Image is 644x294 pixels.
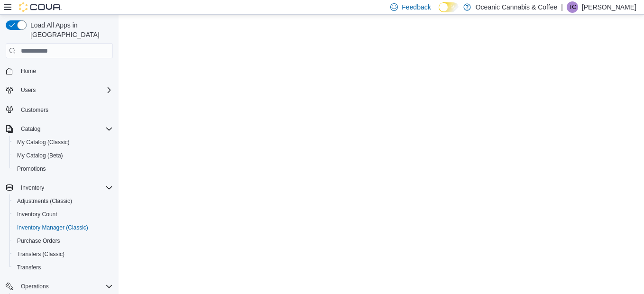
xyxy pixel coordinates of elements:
[21,86,36,94] span: Users
[21,67,36,75] span: Home
[21,283,49,290] span: Operations
[13,209,61,220] a: Inventory Count
[21,106,48,114] span: Customers
[9,136,117,149] button: My Catalog (Classic)
[13,222,92,233] a: Inventory Manager (Classic)
[13,163,113,175] span: Promotions
[9,234,117,248] button: Purchase Orders
[2,181,117,194] button: Inventory
[17,197,72,205] span: Adjustments (Classic)
[17,182,48,193] button: Inventory
[17,65,40,77] a: Home
[9,221,117,234] button: Inventory Manager (Classic)
[21,184,44,192] span: Inventory
[19,2,62,12] img: Cova
[13,209,113,220] span: Inventory Count
[27,20,113,39] span: Load All Apps in [GEOGRAPHIC_DATA]
[17,84,39,96] button: Users
[476,1,558,13] p: Oceanic Cannabis & Coffee
[17,281,113,292] span: Operations
[9,194,117,208] button: Adjustments (Classic)
[13,150,67,161] a: My Catalog (Beta)
[17,182,113,193] span: Inventory
[17,65,113,77] span: Home
[17,123,44,135] button: Catalog
[13,235,64,247] a: Purchase Orders
[2,83,117,97] button: Users
[21,125,40,133] span: Catalog
[13,262,113,273] span: Transfers
[439,12,439,13] span: Dark Mode
[13,195,76,207] a: Adjustments (Classic)
[9,261,117,274] button: Transfers
[17,211,57,218] span: Inventory Count
[2,102,117,116] button: Customers
[569,1,576,13] span: TC
[17,152,63,159] span: My Catalog (Beta)
[17,123,113,135] span: Catalog
[13,150,113,161] span: My Catalog (Beta)
[567,1,578,13] div: Thomas Clarke
[13,262,45,273] a: Transfers
[17,281,53,292] button: Operations
[561,1,563,13] p: |
[17,250,64,258] span: Transfers (Classic)
[17,224,88,231] span: Inventory Manager (Classic)
[17,104,52,116] a: Customers
[17,84,113,96] span: Users
[9,208,117,221] button: Inventory Count
[17,237,60,245] span: Purchase Orders
[17,103,113,115] span: Customers
[402,2,431,12] span: Feedback
[582,1,636,13] p: [PERSON_NAME]
[17,264,41,271] span: Transfers
[13,222,113,233] span: Inventory Manager (Classic)
[13,248,68,260] a: Transfers (Classic)
[2,280,117,293] button: Operations
[2,122,117,136] button: Catalog
[13,195,113,207] span: Adjustments (Classic)
[13,248,113,260] span: Transfers (Classic)
[9,248,117,261] button: Transfers (Classic)
[13,163,50,175] a: Promotions
[13,137,113,148] span: My Catalog (Classic)
[439,2,459,12] input: Dark Mode
[17,165,46,173] span: Promotions
[9,162,117,175] button: Promotions
[13,235,113,247] span: Purchase Orders
[2,64,117,78] button: Home
[17,138,70,146] span: My Catalog (Classic)
[13,137,74,148] a: My Catalog (Classic)
[9,149,117,162] button: My Catalog (Beta)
